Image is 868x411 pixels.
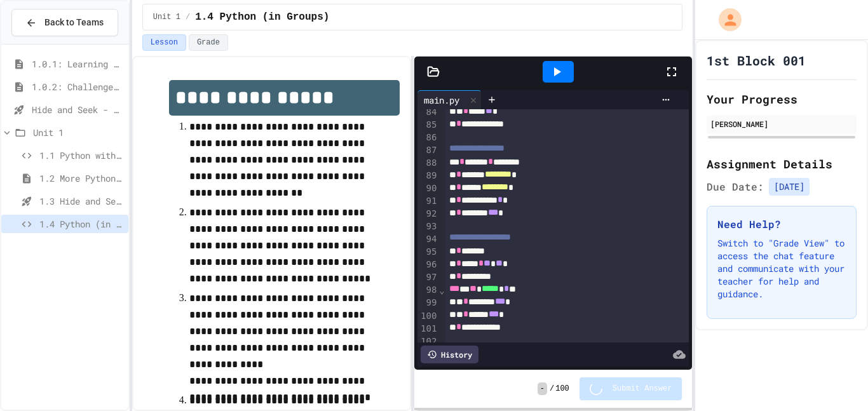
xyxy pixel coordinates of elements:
[39,149,123,162] span: 1.1 Python with Turtle
[550,384,554,394] span: /
[707,179,764,194] span: Due Date:
[707,51,806,69] h1: 1st Block 001
[39,194,123,208] span: 1.3 Hide and Seek
[707,90,857,108] h2: Your Progress
[538,382,547,395] span: -
[710,118,853,130] div: [PERSON_NAME]
[417,106,438,119] div: 84
[417,144,438,157] div: 87
[417,246,438,259] div: 95
[44,16,104,29] span: Back to Teams
[39,172,123,185] span: 1.2 More Python (using Turtle)
[555,384,569,394] span: 100
[417,195,438,208] div: 91
[417,157,438,170] div: 88
[613,384,672,394] span: Submit Answer
[186,12,190,22] span: /
[417,284,438,297] div: 98
[32,80,123,93] span: 1.0.2: Challenge Problem - The Bridge
[33,126,123,139] span: Unit 1
[153,12,180,22] span: Unit 1
[417,182,438,195] div: 90
[417,220,438,233] div: 93
[717,237,846,300] p: Switch to "Grade View" to access the chat feature and communicate with your teacher for help and ...
[705,5,745,34] div: My Account
[438,285,445,295] span: Fold line
[769,178,810,196] span: [DATE]
[32,57,123,71] span: 1.0.1: Learning to Solve Hard Problems
[32,103,123,116] span: Hide and Seek - SUB
[417,208,438,220] div: 92
[417,119,438,131] div: 85
[417,335,438,348] div: 102
[717,217,846,232] h3: Need Help?
[39,217,123,231] span: 1.4 Python (in Groups)
[417,297,438,309] div: 99
[417,233,438,246] div: 94
[417,271,438,284] div: 97
[417,131,438,144] div: 86
[417,323,438,335] div: 101
[142,34,186,51] button: Lesson
[707,155,857,173] h2: Assignment Details
[417,310,438,323] div: 100
[189,34,228,51] button: Grade
[195,10,329,25] span: 1.4 Python (in Groups)
[417,170,438,182] div: 89
[421,346,478,363] div: History
[417,93,466,107] div: main.py
[417,259,438,271] div: 96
